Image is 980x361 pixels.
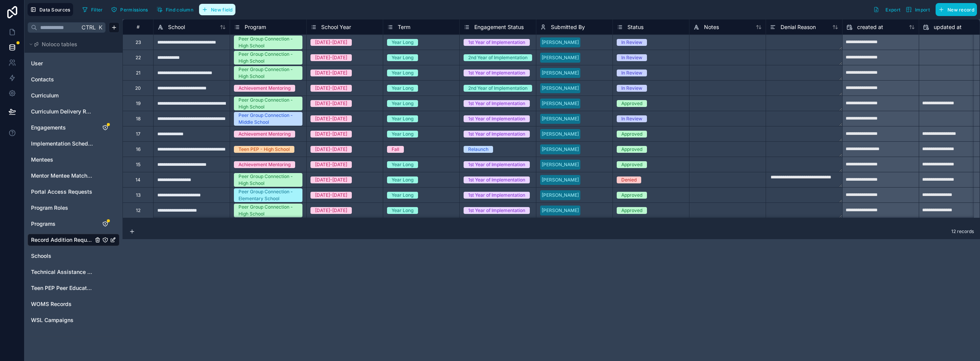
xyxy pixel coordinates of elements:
[315,100,347,107] div: [DATE]-[DATE]
[542,131,579,138] div: [PERSON_NAME]
[315,161,347,168] div: [DATE]-[DATE]
[39,7,70,13] span: Data Sources
[704,23,719,31] span: Notes
[136,207,140,214] div: 12
[28,282,119,294] div: Teen PEP Peer Educator Enrollment
[31,92,93,99] a: Curriculum
[551,23,585,31] span: Submitted By
[136,55,141,61] div: 22
[31,60,43,67] span: User
[28,202,119,214] div: Program Roles
[392,100,413,107] div: Year Long
[31,156,93,164] a: Mentees
[238,85,291,92] div: Achievement Mentoring
[392,85,413,92] div: Year Long
[542,70,579,76] div: [PERSON_NAME]
[31,76,93,83] a: Contacts
[621,70,642,76] div: In Review
[238,188,298,202] div: Peer Group Connection - Elementary School
[28,3,73,16] button: Data Sources
[392,70,413,76] div: Year Long
[28,73,119,86] div: Contacts
[108,4,150,15] button: Permissions
[474,23,524,31] span: Engagement Status
[392,192,413,199] div: Year Long
[42,40,77,48] span: Noloco tables
[468,100,525,107] div: 1st Year of Implementation
[28,250,119,262] div: Schools
[542,146,579,153] div: [PERSON_NAME]
[315,54,347,61] div: [DATE]-[DATE]
[542,54,579,61] div: [PERSON_NAME]
[31,220,93,228] a: Programs
[31,268,93,276] a: Technical Assistance Logs
[315,70,347,76] div: [DATE]-[DATE]
[238,131,291,138] div: Achievement Mentoring
[28,57,119,70] div: User
[31,92,59,99] span: Curriculum
[199,4,235,15] button: New field
[621,54,642,61] div: In Review
[781,23,816,31] span: Denial Reason
[211,7,233,13] span: New field
[468,85,528,92] div: 2nd Year of Implementation
[31,284,93,292] a: Teen PEP Peer Educator Enrollment
[621,100,642,107] div: Approved
[468,115,525,122] div: 1st Year of Implementation
[321,23,351,31] span: School Year
[542,115,579,122] div: [PERSON_NAME]
[31,316,93,324] a: WSL Campaigns
[28,39,115,50] button: Noloco tables
[468,54,528,61] div: 2nd Year of Implementation
[315,192,347,199] div: [DATE]-[DATE]
[468,161,525,168] div: 1st Year of Implementation
[542,100,579,107] div: [PERSON_NAME]
[238,51,298,65] div: Peer Group Connection - High School
[398,23,410,31] span: Term
[315,207,347,214] div: [DATE]-[DATE]
[951,228,974,235] span: 12 records
[28,314,119,326] div: WSL Campaigns
[31,156,53,164] span: Mentees
[31,204,93,212] a: Program Roles
[542,192,579,199] div: [PERSON_NAME]
[31,140,93,147] a: Implementation Schedule
[468,192,525,199] div: 1st Year of Implementation
[91,7,103,13] span: Filter
[31,220,56,228] span: Programs
[136,70,140,76] div: 21
[621,115,642,122] div: In Review
[31,108,93,115] a: Curriculum Delivery Records
[28,298,119,310] div: WOMS Records
[542,85,579,92] div: [PERSON_NAME]
[136,177,140,183] div: 14
[31,76,54,83] span: Contacts
[238,112,298,126] div: Peer Group Connection - Middle School
[392,131,413,138] div: Year Long
[315,115,347,122] div: [DATE]-[DATE]
[621,207,642,214] div: Approved
[621,85,642,92] div: In Review
[621,192,642,199] div: Approved
[468,131,525,138] div: 1st Year of Implementation
[166,7,193,13] span: Find column
[136,131,140,137] div: 17
[468,39,525,46] div: 1st Year of Implementation
[392,39,413,46] div: Year Long
[238,173,298,187] div: Peer Group Connection - High School
[28,105,119,118] div: Curriculum Delivery Records
[392,146,399,153] div: Fall
[468,207,525,214] div: 1st Year of Implementation
[31,252,93,260] a: Schools
[468,176,525,183] div: 1st Year of Implementation
[31,124,66,131] span: Engagements
[468,146,488,153] div: Relaunch
[933,3,977,16] a: New record
[136,146,140,152] div: 16
[392,115,413,122] div: Year Long
[621,146,642,153] div: Approved
[136,39,141,45] div: 23
[315,85,347,92] div: [DATE]-[DATE]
